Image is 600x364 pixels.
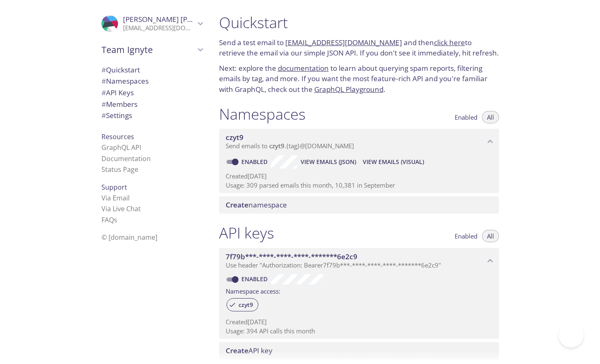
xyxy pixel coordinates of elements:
label: Namespace access: [226,284,280,297]
div: Team Ignyte [95,39,209,60]
span: # [101,88,106,97]
span: # [101,65,106,75]
span: © [DOMAIN_NAME] [101,233,157,242]
p: [EMAIL_ADDRESS][DOMAIN_NAME] [123,24,195,32]
span: API Keys [101,88,134,97]
h1: Namespaces [219,105,306,123]
span: View Emails (Visual) [363,157,424,167]
span: Namespaces [101,76,149,86]
div: Create API Key [219,342,499,359]
span: Team Ignyte [101,44,195,55]
a: [EMAIL_ADDRESS][DOMAIN_NAME] [285,38,402,47]
div: Create namespace [219,196,499,214]
span: # [101,111,106,120]
span: Support [101,183,127,192]
span: Resources [101,132,134,141]
a: GraphQL API [101,143,141,152]
span: czyt9 [226,133,243,142]
div: czyt9 [227,298,258,311]
div: Members [95,99,209,110]
a: Documentation [101,154,151,163]
a: Via Email [101,193,130,202]
span: Quickstart [101,65,140,75]
span: czyt9 [234,301,258,309]
h1: Quickstart [219,13,499,32]
p: Usage: 394 API calls this month [226,327,492,335]
p: Next: explore the to learn about querying spam reports, filtering emails by tag, and more. If you... [219,63,499,95]
span: View Emails (JSON) [301,157,356,167]
p: Created [DATE] [226,172,492,181]
span: Send emails to . {tag} @[DOMAIN_NAME] [226,142,354,150]
div: Quickstart [95,64,209,76]
div: Megan Slota [95,10,209,37]
a: GraphQL Playground [314,84,383,94]
span: Settings [101,111,132,120]
div: Namespaces [95,75,209,87]
div: czyt9 namespace [219,129,499,154]
p: Usage: 309 parsed emails this month, 10,381 in September [226,181,492,190]
button: All [482,230,499,242]
a: Enabled [240,275,271,283]
span: # [101,76,106,86]
button: View Emails (Visual) [359,155,427,169]
button: All [482,111,499,123]
a: FAQ [101,215,117,224]
a: documentation [278,63,329,73]
span: czyt9 [269,142,284,150]
button: View Emails (JSON) [297,155,359,169]
span: Create [226,200,248,210]
div: Team Settings [95,110,209,121]
button: Enabled [450,230,482,242]
span: [PERSON_NAME] [PERSON_NAME] [123,14,236,24]
p: Send a test email to and then to retrieve the email via our simple JSON API. If you don't see it ... [219,37,499,58]
p: Created [DATE] [226,318,492,326]
iframe: Help Scout Beacon - Open [559,323,583,347]
a: Via Live Chat [101,204,141,213]
h1: API keys [219,224,274,242]
span: # [101,99,106,109]
a: Enabled [240,158,271,166]
a: Status Page [101,165,138,174]
span: s [114,215,117,224]
a: click here [434,38,465,47]
span: Members [101,99,137,109]
span: namespace [226,200,287,210]
div: API Keys [95,87,209,99]
button: Enabled [450,111,482,123]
